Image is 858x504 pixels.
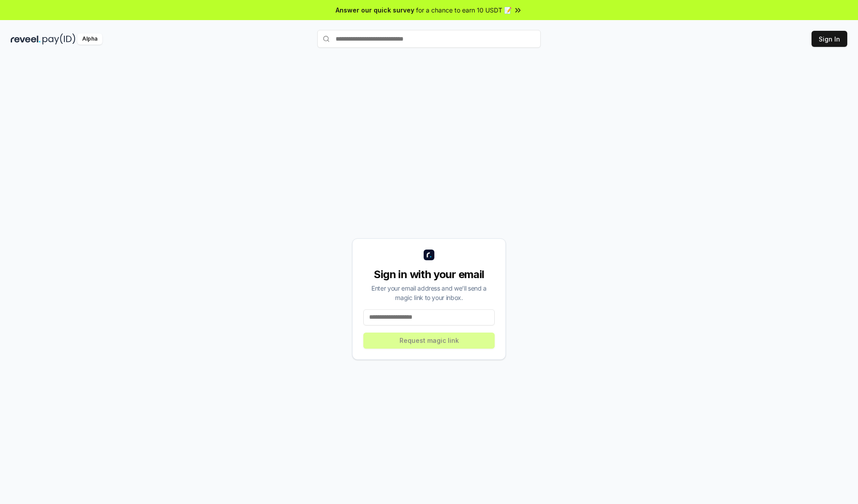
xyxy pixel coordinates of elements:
div: Enter your email address and we’ll send a magic link to your inbox. [363,283,495,302]
span: Answer our quick survey [336,5,414,15]
span: for a chance to earn 10 USDT 📝 [416,5,512,15]
div: Sign in with your email [363,267,495,282]
img: logo_small [424,250,434,260]
button: Sign In [812,31,847,47]
img: pay_id [42,33,76,45]
div: Alpha [77,33,102,45]
img: reveel_dark [11,33,41,45]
